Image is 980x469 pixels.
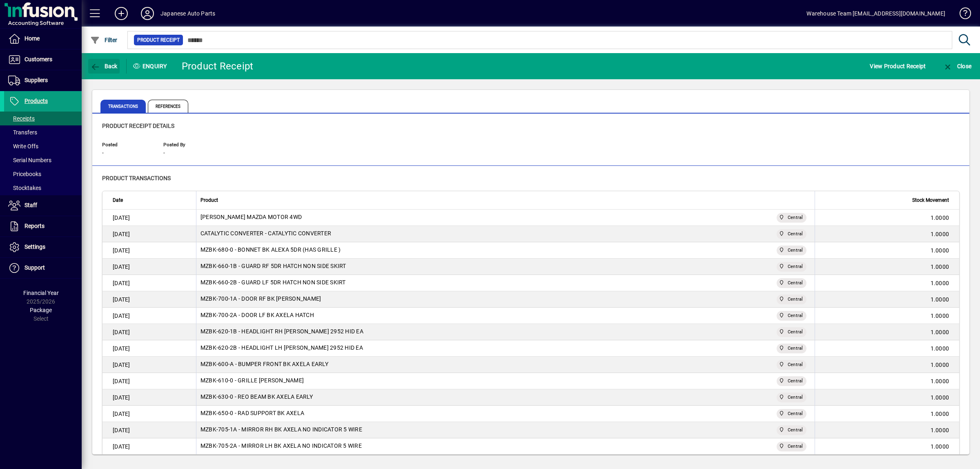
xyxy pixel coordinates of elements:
a: Staff [4,195,82,216]
td: [DATE] [102,291,196,308]
span: Central [788,393,803,402]
td: 1.0000 [815,242,959,259]
td: 1.0000 [815,373,959,389]
td: 1.0000 [815,340,959,357]
span: Package [30,307,52,313]
a: Pricebooks [4,167,82,181]
span: Central [788,410,803,418]
span: Central [788,377,803,385]
td: [DATE] [102,422,196,438]
span: Central [788,295,803,304]
td: 1.0000 [815,438,959,455]
span: Central [777,246,806,255]
div: MZBK-660-1B - GUARD RF 5DR HATCH NON SIDE SKIRT [200,262,346,272]
td: [DATE] [102,357,196,373]
span: Financial Year [23,290,59,296]
span: Central [788,214,803,222]
div: Product Receipt [182,60,254,73]
td: [DATE] [102,438,196,455]
td: [DATE] [102,373,196,389]
span: Central [777,229,806,239]
span: Settings [24,243,45,250]
span: Central [788,246,803,255]
td: [DATE] [102,389,196,406]
span: Date [113,196,123,205]
a: Support [4,258,82,278]
span: Serial Numbers [8,157,51,163]
span: Posted [102,142,151,147]
div: MZBK-620-1B - HEADLIGHT RH [PERSON_NAME] 2952 HID EA [200,327,363,337]
td: [DATE] [102,308,196,324]
button: Add [108,6,134,21]
span: Product Receipt Details [102,123,174,129]
span: References [148,100,188,113]
td: [DATE] [102,242,196,259]
td: [DATE] [102,406,196,422]
span: Central [788,230,803,238]
button: View Product Receipt [868,59,928,74]
span: Write Offs [8,143,38,150]
td: 1.0000 [815,357,959,373]
span: Product [200,196,218,205]
span: Reports [24,223,45,229]
a: Transfers [4,125,82,139]
span: Posted By [163,142,212,147]
div: MZBK-660-2B - GUARD LF 5DR HATCH NON SIDE SKIRT [200,278,346,288]
td: 1.0000 [815,275,959,291]
div: Japanese Auto Parts [160,7,215,20]
td: 1.0000 [815,226,959,242]
td: 1.0000 [815,406,959,422]
span: Close [943,63,971,69]
td: [DATE] [102,259,196,275]
span: Central [788,442,803,451]
td: [DATE] [102,340,196,357]
td: 1.0000 [815,259,959,275]
td: 1.0000 [815,324,959,340]
td: [DATE] [102,324,196,340]
td: 1.0000 [815,422,959,438]
div: MZBK-700-1A - DOOR RF BK [PERSON_NAME] [200,295,321,304]
span: Central [777,425,806,435]
a: Serial Numbers [4,153,82,167]
span: Central [777,295,806,304]
span: View Product Receipt [870,60,926,73]
a: Receipts [4,112,82,125]
a: Suppliers [4,70,82,91]
button: Profile [134,6,160,21]
span: Receipts [8,115,35,122]
td: [DATE] [102,226,196,242]
td: [DATE] [102,210,196,226]
span: Filter [90,37,118,43]
span: Central [788,426,803,434]
span: Support [24,264,45,271]
a: Customers [4,49,82,70]
a: Home [4,29,82,49]
span: Product Receipt [137,36,180,44]
span: Stocktakes [8,185,41,191]
span: Central [777,327,806,337]
div: [PERSON_NAME] MAZDA MOTOR 4WD [200,213,302,223]
div: MZBK-705-2A - MIRROR LH BK AXELA NO INDICATOR 5 WIRE [200,442,362,451]
span: Stock Movement [912,196,949,205]
span: Transfers [8,129,37,136]
span: Suppliers [24,77,48,83]
span: Central [788,361,803,369]
span: Customers [24,56,52,63]
span: Central [777,278,806,288]
div: MZBK-600-A - BUMPER FRONT BK AXELA EARLY [200,360,328,370]
span: Central [788,279,803,287]
a: Knowledge Base [953,2,970,28]
span: Home [24,35,40,42]
span: Central [788,312,803,320]
td: 1.0000 [815,389,959,406]
div: Warehouse Team [EMAIL_ADDRESS][DOMAIN_NAME] [806,7,945,20]
button: Close [941,59,973,74]
span: Central [777,213,806,223]
button: Filter [88,33,120,47]
div: MZBK-620-2B - HEADLIGHT LH [PERSON_NAME] 2952 HID EA [200,344,363,353]
span: Central [777,409,806,419]
div: MZBK-630-0 - REO BEAM BK AXELA EARLY [200,393,313,402]
a: Settings [4,237,82,257]
span: Back [90,63,118,69]
span: Transactions [100,100,146,113]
